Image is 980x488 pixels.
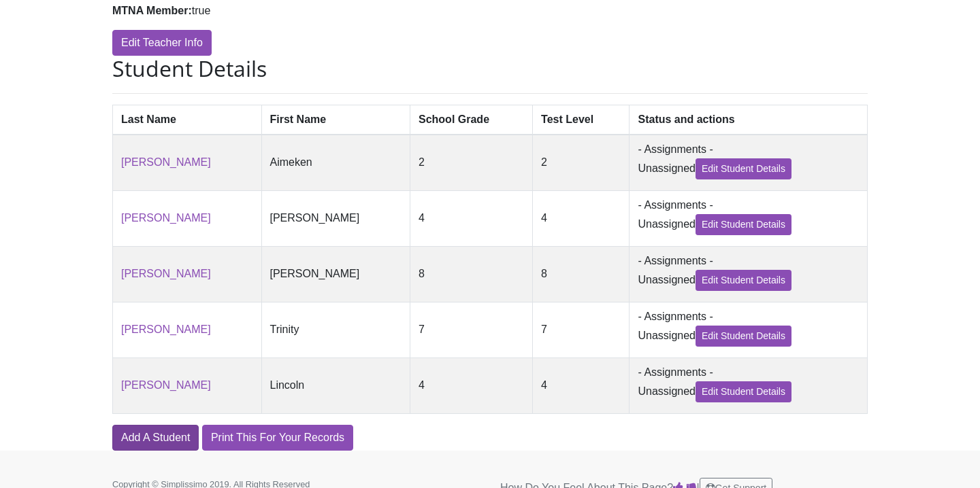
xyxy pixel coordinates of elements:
a: [PERSON_NAME] [121,324,211,335]
a: [PERSON_NAME] [121,379,211,391]
a: Edit Student Details [696,214,791,235]
td: 2 [410,135,533,191]
td: 2 [533,135,630,191]
td: 4 [533,358,630,413]
td: 4 [533,190,630,246]
td: 7 [410,302,533,358]
strong: MTNA Member: [112,5,192,16]
a: Edit Teacher Info [112,30,212,56]
td: - Assignments - Unassigned [630,190,868,246]
th: Test Level [533,105,630,135]
h2: Student Details [112,56,868,82]
td: - Assignments - Unassigned [630,358,868,413]
td: [PERSON_NAME] [261,190,410,246]
th: Status and actions [630,105,868,135]
td: Aimeken [261,135,410,191]
td: Trinity [261,302,410,358]
td: 7 [533,302,630,358]
li: true [112,3,480,19]
td: 4 [410,358,533,413]
td: - Assignments - Unassigned [630,246,868,302]
td: 8 [533,246,630,302]
td: 4 [410,190,533,246]
a: Print This For Your Records [202,425,353,451]
td: [PERSON_NAME] [261,246,410,302]
th: First Name [261,105,410,135]
a: Edit Student Details [696,381,791,402]
th: Last Name [113,105,262,135]
a: [PERSON_NAME] [121,268,211,279]
td: 8 [410,246,533,302]
th: School Grade [410,105,533,135]
a: [PERSON_NAME] [121,212,211,224]
td: Lincoln [261,358,410,413]
a: Add A Student [112,425,199,451]
a: Edit Student Details [696,270,791,291]
td: - Assignments - Unassigned [630,302,868,358]
a: Edit Student Details [696,158,791,179]
td: - Assignments - Unassigned [630,135,868,191]
a: Edit Student Details [696,326,791,347]
a: [PERSON_NAME] [121,156,211,168]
